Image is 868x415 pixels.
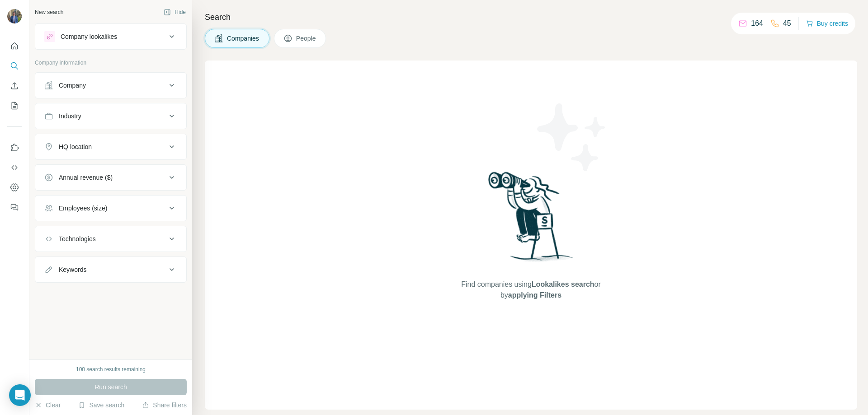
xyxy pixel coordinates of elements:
[9,384,31,406] div: Open Intercom Messenger
[35,105,186,127] button: Industry
[59,81,86,90] div: Company
[78,401,124,410] button: Save search
[142,401,187,410] button: Share filters
[35,228,186,250] button: Technologies
[7,9,22,23] img: Avatar
[35,75,186,96] button: Company
[61,32,117,41] div: Company lookalikes
[532,280,594,288] span: Lookalikes search
[7,179,22,196] button: Dashboard
[35,197,186,219] button: Employees (size)
[508,291,561,299] span: applying Filters
[531,97,613,178] img: Surfe Illustration - Stars
[227,34,260,43] span: Companies
[59,234,96,243] div: Technologies
[35,136,186,158] button: HQ location
[59,112,81,121] div: Industry
[7,98,22,114] button: My lists
[35,8,63,16] div: New search
[783,18,791,29] p: 45
[296,34,317,43] span: People
[35,401,61,410] button: Clear
[157,5,192,19] button: Hide
[7,140,22,156] button: Use Surfe on LinkedIn
[35,167,186,188] button: Annual revenue ($)
[59,265,86,274] div: Keywords
[7,78,22,94] button: Enrich CSV
[7,199,22,215] button: Feedback
[7,159,22,176] button: Use Surfe API
[59,204,107,213] div: Employees (size)
[35,59,187,67] p: Company information
[751,18,763,29] p: 164
[59,173,113,182] div: Annual revenue ($)
[35,259,186,280] button: Keywords
[7,58,22,74] button: Search
[458,279,603,301] span: Find companies using or by
[806,17,848,30] button: Buy credits
[59,142,92,151] div: HQ location
[484,169,578,270] img: Surfe Illustration - Woman searching with binoculars
[35,26,186,47] button: Company lookalikes
[205,11,857,23] h4: Search
[76,365,146,373] div: 100 search results remaining
[7,38,22,54] button: Quick start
